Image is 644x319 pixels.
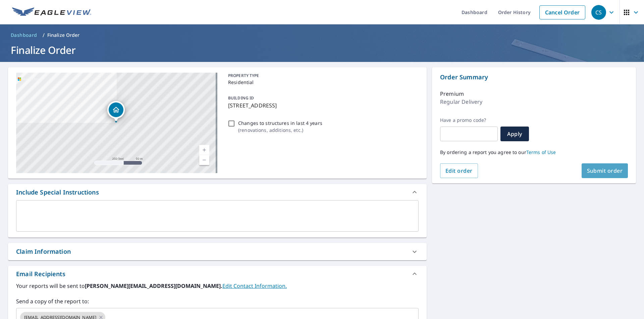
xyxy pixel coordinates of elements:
li: / [43,31,45,39]
p: Order Summary [440,73,628,82]
p: PROPERTY TYPE [228,73,416,79]
div: CS [591,5,606,20]
p: Regular Delivery [440,98,482,106]
span: Dashboard [11,32,37,38]
p: [STREET_ADDRESS] [228,101,416,109]
span: Edit order [445,167,473,174]
button: Apply [500,127,529,141]
b: [PERSON_NAME][EMAIL_ADDRESS][DOMAIN_NAME]. [85,282,222,290]
p: BUILDING ID [228,95,254,101]
p: Finalize Order [47,32,80,38]
button: Submit order [582,163,628,178]
div: Dropped pin, building 1, Residential property, 23205 W Winfield Dr Genoa, OH 43430 [107,101,125,122]
div: Email Recipients [8,266,427,282]
h1: Finalize Order [8,43,636,57]
p: ( renovations, additions, etc. ) [238,127,322,134]
div: Claim Information [8,243,427,260]
p: By ordering a report you agree to our [440,149,628,155]
label: Send a copy of the report to: [16,297,419,305]
a: Cancel Order [539,5,585,19]
div: Email Recipients [16,269,65,278]
span: Submit order [587,167,623,174]
p: Premium [440,90,464,98]
a: Current Level 17, Zoom Out [199,155,209,165]
a: Terms of Use [526,149,556,155]
label: Have a promo code? [440,117,498,123]
nav: breadcrumb [8,30,636,41]
label: Your reports will be sent to [16,282,419,290]
span: Apply [506,130,524,138]
div: Include Special Instructions [16,188,99,197]
div: Include Special Instructions [8,184,427,200]
div: Claim Information [16,247,71,256]
a: EditContactInfo [222,282,287,290]
button: Edit order [440,163,478,178]
p: Residential [228,79,416,86]
a: Dashboard [8,30,40,41]
p: Changes to structures in last 4 years [238,119,322,127]
a: Current Level 17, Zoom In [199,145,209,155]
img: EV Logo [12,7,91,17]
